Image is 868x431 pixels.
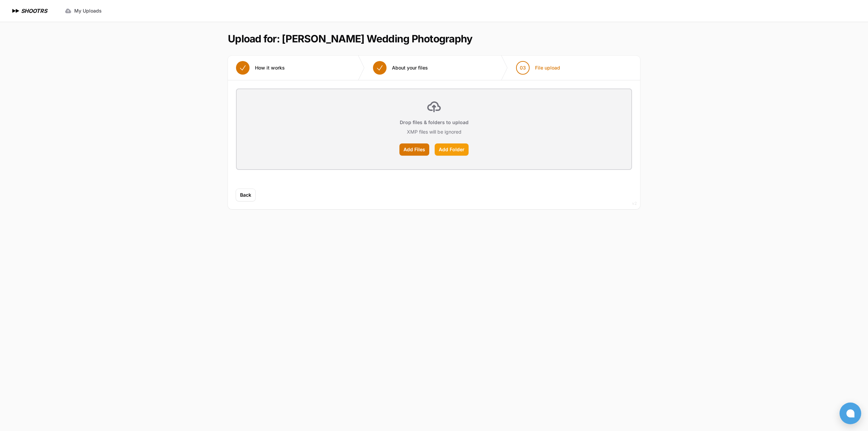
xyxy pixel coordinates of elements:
span: How it works [255,64,285,71]
span: File upload [535,64,560,71]
label: Add Files [399,143,429,156]
h1: SHOOTRS [21,7,47,15]
span: My Uploads [74,7,102,14]
img: SHOOTRS [11,7,21,15]
button: Open chat window [840,403,861,424]
p: XMP files will be ignored [407,129,461,135]
button: About your files [365,56,436,80]
button: Back [236,189,255,201]
div: v2 [632,199,637,208]
button: How it works [228,56,293,80]
span: 03 [520,64,526,71]
span: Back [240,192,251,198]
button: 03 File upload [508,56,568,80]
a: My Uploads [61,5,106,17]
p: Drop files & folders to upload [400,119,469,126]
span: About your files [392,64,428,71]
h1: Upload for: [PERSON_NAME] Wedding Photography [228,33,472,45]
label: Add Folder [435,143,469,156]
a: SHOOTRS SHOOTRS [11,7,47,15]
